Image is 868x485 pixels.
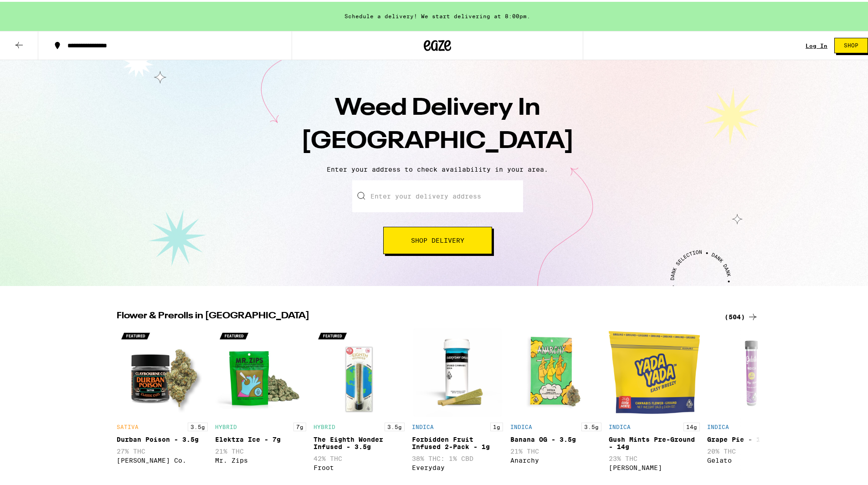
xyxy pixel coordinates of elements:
[117,446,208,453] p: 27% THC
[609,422,631,428] p: INDICA
[510,434,601,441] div: Banana OG - 3.5g
[412,434,503,449] div: Forbidden Fruit Infused 2-Pack - 1g
[707,325,798,416] img: Gelato - Grape Pie - 1g
[609,325,700,416] img: Yada Yada - Gush Mints Pre-Ground - 14g
[707,325,798,474] div: Open page for Grape Pie - 1g from Gelato
[707,446,798,453] p: 20% THC
[383,225,492,252] button: Shop Delivery
[117,310,714,321] h2: Flower & Prerolls in [GEOGRAPHIC_DATA]
[834,36,868,51] button: Shop
[385,421,405,429] p: 3.5g
[21,6,39,15] span: Help
[215,422,237,428] p: HYBRID
[844,41,858,46] span: Shop
[313,422,335,428] p: HYBRID
[313,453,405,460] p: 42% THC
[510,422,532,428] p: INDICA
[707,434,798,441] div: Grape Pie - 1g
[707,422,729,428] p: INDICA
[215,434,306,441] div: Elektra Ice - 7g
[313,325,405,474] div: Open page for The Eighth Wonder Infused - 3.5g from Froot
[278,90,597,157] h1: Weed Delivery In
[806,41,827,47] div: Log In
[510,325,601,416] img: Anarchy - Banana OG - 3.5g
[293,421,306,429] p: 7g
[510,455,601,462] div: Anarchy
[683,421,700,429] p: 14g
[352,179,523,210] input: Enter your delivery address
[215,455,306,462] div: Mr. Zips
[412,325,503,474] div: Open page for Forbidden Fruit Infused 2-Pack - 1g from Everyday
[707,455,798,462] div: Gelato
[188,421,208,429] p: 3.5g
[412,453,503,460] p: 38% THC: 1% CBD
[313,434,405,449] div: The Eighth Wonder Infused - 3.5g
[301,128,574,152] span: [GEOGRAPHIC_DATA]
[215,325,306,474] div: Open page for Elektra Ice - 7g from Mr. Zips
[510,325,601,474] div: Open page for Banana OG - 3.5g from Anarchy
[724,310,758,321] a: (504)
[313,325,405,416] img: Froot - The Eighth Wonder Infused - 3.5g
[609,462,700,470] div: [PERSON_NAME]
[215,446,306,453] p: 21% THC
[117,455,208,462] div: [PERSON_NAME] Co.
[215,325,306,416] img: Mr. Zips - Elektra Ice - 7g
[117,434,208,441] div: Durban Poison - 3.5g
[412,422,434,428] p: INDICA
[117,325,208,474] div: Open page for Durban Poison - 3.5g from Claybourne Co.
[510,446,601,453] p: 21% THC
[609,453,700,460] p: 23% THC
[313,462,405,470] div: Froot
[117,422,139,428] p: SATIVA
[581,421,601,429] p: 3.5g
[412,462,503,470] div: Everyday
[9,164,866,171] p: Enter your address to check availability in your area.
[411,235,464,242] span: Shop Delivery
[609,434,700,449] div: Gush Mints Pre-Ground - 14g
[490,421,503,429] p: 1g
[609,325,700,474] div: Open page for Gush Mints Pre-Ground - 14g from Yada Yada
[117,325,208,416] img: Claybourne Co. - Durban Poison - 3.5g
[412,325,503,416] img: Everyday - Forbidden Fruit Infused 2-Pack - 1g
